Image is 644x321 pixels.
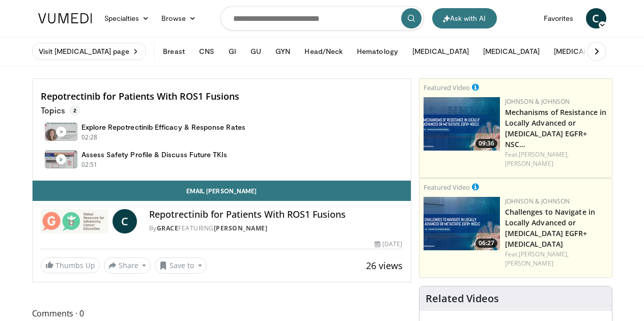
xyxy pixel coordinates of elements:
[519,250,569,258] a: [PERSON_NAME],
[475,239,497,248] span: 06:27
[32,43,147,60] a: Visit [MEDICAL_DATA] page
[41,209,108,234] img: GRACE
[406,41,475,62] button: [MEDICAL_DATA]
[38,13,92,23] img: VuMedi Logo
[155,8,202,28] a: Browse
[432,8,497,28] button: Ask with AI
[505,207,596,249] a: Challenges to Navigate in Locally Advanced or [MEDICAL_DATA] EGFR+ [MEDICAL_DATA]
[193,41,220,62] button: CNS
[366,259,403,272] span: 26 views
[424,197,500,250] a: 06:27
[269,41,296,62] button: GYN
[351,41,404,62] button: Hematology
[157,224,179,232] a: GRACE
[214,224,268,232] a: [PERSON_NAME]
[586,8,606,28] a: C
[149,209,403,220] h4: Repotrectinib for Patients With ROS1 Fusions
[222,41,242,62] button: GI
[69,105,80,115] span: 2
[426,293,499,305] h4: Related Videos
[113,209,137,234] a: C
[98,8,156,28] a: Specialties
[81,133,98,142] p: 02:28
[41,105,80,115] p: Topics
[41,257,100,273] a: Thumbs Up
[477,41,546,62] button: [MEDICAL_DATA]
[157,41,190,62] button: Breast
[424,97,500,151] img: 84252362-9178-4a34-866d-0e9c845de9ea.jpeg.150x105_q85_crop-smart_upscale.jpg
[104,257,151,274] button: Share
[41,91,403,102] h4: Repotrectinib for Patients With ROS1 Fusions
[505,107,607,149] a: Mechanisms of Resistance in Locally Advanced or [MEDICAL_DATA] EGFR+ NSC…
[519,150,569,159] a: [PERSON_NAME],
[149,224,403,233] div: By FEATURING
[81,150,228,159] h4: Assess Safety Profile & Discuss Future TKIs
[81,123,245,132] h4: Explore Repotrectinib Efficacy & Response Rates
[424,197,500,250] img: 7845151f-d172-4318-bbcf-4ab447089643.jpeg.150x105_q85_crop-smart_upscale.jpg
[220,6,424,31] input: Search topics, interventions
[424,183,470,192] small: Featured Video
[33,181,411,201] a: Email [PERSON_NAME]
[298,41,349,62] button: Head/Neck
[538,8,580,28] a: Favorites
[244,41,267,62] button: GU
[81,160,98,169] p: 02:51
[505,259,553,268] a: [PERSON_NAME]
[155,257,207,274] button: Save to
[424,97,500,151] a: 09:36
[475,139,497,148] span: 09:36
[505,150,608,168] div: Feat.
[505,97,570,106] a: Johnson & Johnson
[505,250,608,268] div: Feat.
[424,83,470,92] small: Featured Video
[505,159,553,168] a: [PERSON_NAME]
[32,307,411,320] span: Comments 0
[505,197,570,206] a: Johnson & Johnson
[548,41,617,62] button: [MEDICAL_DATA]
[375,240,402,249] div: [DATE]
